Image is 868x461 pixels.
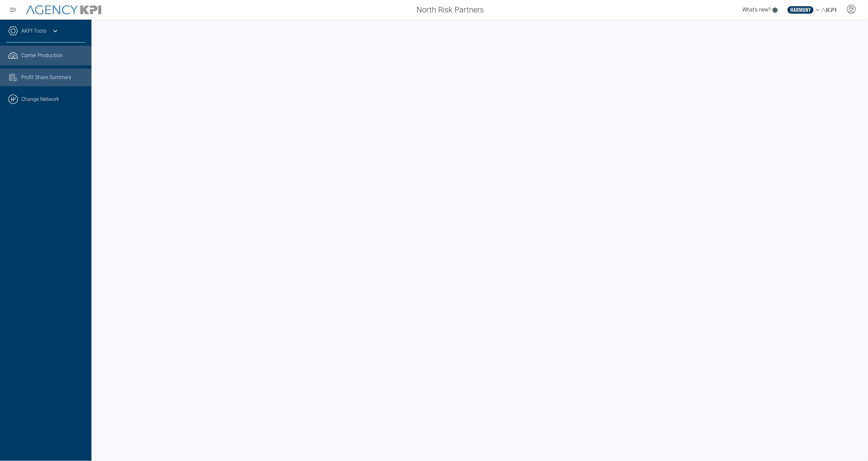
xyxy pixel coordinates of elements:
span: North Risk Partners [417,4,484,16]
span: What's new? [743,7,771,13]
span: Carrier Production [21,52,63,59]
a: AKPI Tools [21,27,46,35]
span: Profit Share Summary [21,74,72,81]
img: AgencyKPI [26,5,101,15]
